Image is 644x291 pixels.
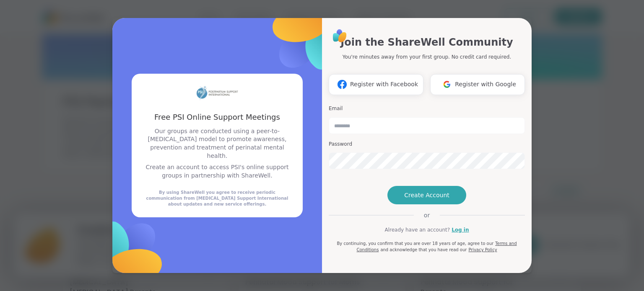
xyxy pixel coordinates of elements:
span: By continuing, you confirm that you are over 18 years of age, agree to our [337,241,493,246]
a: Terms and Conditions [356,241,517,252]
span: and acknowledge that you have read our [380,247,467,252]
span: Create Account [404,191,449,199]
img: ShareWell Logomark [439,77,455,92]
img: partner logo [196,84,238,102]
h3: Email [329,105,525,112]
a: Privacy Policy [468,247,497,252]
a: Log in [452,226,469,234]
span: Already have an account? [384,226,450,234]
p: You're minutes away from your first group. No credit card required. [343,53,511,61]
span: or [414,211,440,219]
p: Our groups are conducted using a peer-to-[MEDICAL_DATA] model to promote awareness, prevention an... [142,127,293,160]
button: Register with Google [430,74,525,95]
button: Register with Facebook [329,74,423,95]
h1: Join the ShareWell Community [340,35,513,50]
span: Register with Facebook [350,80,418,89]
div: By using ShareWell you agree to receive periodic communication from [MEDICAL_DATA] Support Intern... [142,190,293,207]
p: Create an account to access PSI's online support groups in partnership with ShareWell. [142,163,293,180]
h3: Free PSI Online Support Meetings [142,112,293,122]
h3: Password [329,141,525,148]
button: Create Account [387,186,466,204]
img: ShareWell Logo [330,26,349,45]
span: Register with Google [455,80,516,89]
img: ShareWell Logomark [334,77,350,92]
